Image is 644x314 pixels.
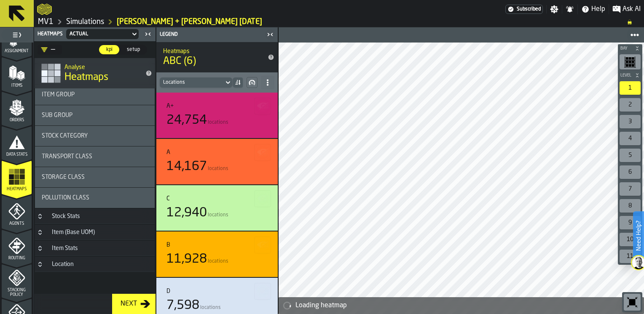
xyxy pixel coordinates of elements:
div: button-toolbar-undefined [618,80,642,96]
div: DropdownMenuValue-totalExistedLocations [163,80,220,85]
a: link-to-/wh/i/3ccf57d1-1e0c-4a81-a3bb-c2011c5f0d50 [38,17,54,27]
nav: Breadcrumb [37,17,641,27]
span: locations [208,258,228,264]
span: Stacking Policy [2,288,32,297]
span: Orders [2,118,32,122]
div: Title [42,112,148,119]
div: Title [166,195,268,202]
span: Heatmaps [38,31,63,37]
div: Item (Base UOM) [47,229,100,236]
div: Title [42,153,148,160]
span: Ask AI [623,4,641,14]
div: Title [42,133,148,139]
div: button-toolbar-undefined [618,214,642,231]
a: link-to-/wh/i/3ccf57d1-1e0c-4a81-a3bb-c2011c5f0d50/settings/billing [505,5,543,14]
span: Assignment [2,49,32,53]
div: Title [166,242,268,248]
div: stat-Transport Class [35,146,155,167]
div: stat- [156,139,278,184]
span: Transport Class [42,153,92,160]
label: button-toggle-Help [578,4,609,14]
div: Title [42,91,148,98]
h2: Sub Title [64,62,139,71]
span: locations [200,305,221,311]
h3: title-section-Stock Stats [35,209,155,224]
div: Menu Subscription [505,5,543,14]
label: Need Help? [634,212,643,259]
div: button-toolbar-undefined [618,113,642,130]
div: 7,598 [166,298,199,313]
span: Heatmaps [64,71,108,84]
div: 11 [620,250,641,263]
button: button- [247,77,258,88]
div: A+ [166,103,174,109]
li: menu Orders [2,91,32,125]
div: 1 [620,81,641,95]
div: D [166,288,170,295]
div: Title [166,103,268,109]
span: Pollution Class [42,194,89,201]
div: thumb [120,45,147,54]
h3: title-section-Item (Base UOM) [35,225,155,240]
button: Button-Stock Stats-closed [35,213,45,220]
span: Heatmaps [2,187,32,192]
li: menu Agents [2,195,32,229]
h2: Sub Title [163,46,258,55]
div: Location [47,261,79,268]
svg: Reset zoom and position [625,295,639,309]
div: Stock Stats [47,213,85,220]
label: button-toggle-Close me [264,29,276,40]
button: button- [254,190,271,207]
div: Item Stats [47,245,83,252]
div: button-toolbar-undefined [618,164,642,181]
div: DropdownMenuValue-b946a619-2eec-4834-9eef-cdbe8753361b [64,29,140,39]
div: Title [42,174,148,181]
span: Stock Category [42,133,88,139]
button: button- [618,71,642,80]
span: Bay [619,46,633,51]
div: Legend [158,32,264,37]
label: button-toggle-Close me [142,29,154,39]
label: button-toggle-Notifications [562,5,577,13]
button: button-Next [112,294,156,314]
header: Legend [156,27,278,42]
button: button- [254,283,271,300]
div: stat- [156,185,278,231]
div: alert-Loading heatmap [279,297,644,314]
div: C [166,195,170,202]
div: 5 [620,149,641,162]
div: 11,928 [166,252,207,267]
div: button-toolbar-undefined [618,181,642,197]
div: DropdownMenuValue- [38,45,62,55]
li: menu Items [2,57,32,90]
div: 3 [620,115,641,128]
div: Title [42,194,148,201]
div: button-toolbar-undefined [618,231,642,248]
span: Help [591,4,605,14]
button: button- [254,98,271,114]
span: locations [208,120,228,125]
div: 6 [620,165,641,179]
a: link-to-/wh/i/3ccf57d1-1e0c-4a81-a3bb-c2011c5f0d50 [66,17,104,27]
a: link-to-/wh/i/3ccf57d1-1e0c-4a81-a3bb-c2011c5f0d50/simulations/d2d5025c-bd1e-44fe-a0df-b4e81305891e [117,17,262,27]
div: thumb [99,45,119,54]
span: Data Stats [2,152,32,157]
a: logo-header [280,295,328,312]
div: Title [166,149,268,156]
li: menu Assignment [2,22,32,56]
label: button-switch-multi-setup [120,45,147,55]
div: Loading heatmap [295,301,641,311]
span: Item Group [42,91,75,98]
span: Routing [2,256,32,261]
div: 12,940 [166,205,207,221]
div: button-toolbar-undefined [622,292,642,312]
li: menu Data Stats [2,126,32,160]
div: stat- [156,93,278,138]
button: button- [618,44,642,53]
